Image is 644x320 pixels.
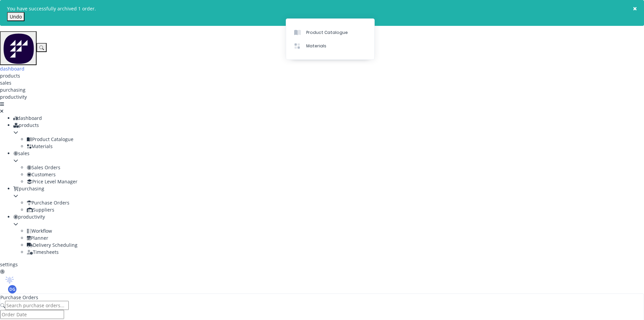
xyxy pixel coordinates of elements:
div: products [13,122,644,129]
div: dashboard [13,115,644,122]
div: Product Catalogue [306,30,348,36]
span: DG [9,286,15,292]
div: sales [13,150,644,157]
a: Product Catalogue [286,26,374,39]
div: purchasing [13,185,644,192]
a: Materials [286,39,374,53]
div: productivity [13,213,644,220]
button: Undo [7,12,24,21]
div: Materials [27,143,644,150]
div: Timesheets [27,248,644,256]
div: Product Catalogue [27,136,644,143]
input: Search purchase orders... [5,301,69,310]
input: Order Date [0,310,64,319]
div: You have successfully archived 1 order. [7,5,623,12]
button: Close [626,0,644,16]
div: Workflow [27,227,644,234]
div: Customers [27,171,644,178]
div: Sales Orders [27,164,644,171]
div: Purchase Orders [0,294,644,301]
div: Materials [306,43,326,49]
div: Delivery Scheduling [27,241,644,248]
div: Purchase Orders [27,199,644,206]
span: × [633,4,637,13]
div: Suppliers [27,206,644,213]
img: Factory [3,32,34,64]
div: Price Level Manager [27,178,644,185]
div: Planner [27,234,644,241]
